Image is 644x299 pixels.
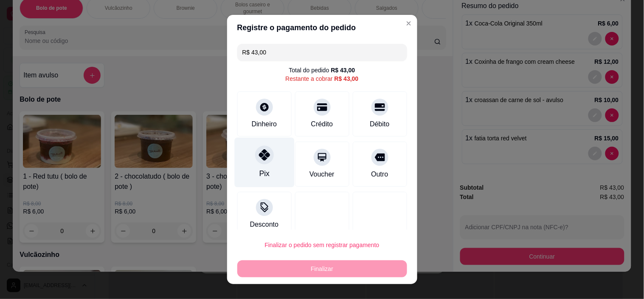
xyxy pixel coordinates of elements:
[331,66,355,74] div: R$ 43,00
[250,219,279,230] div: Desconto
[237,236,407,253] button: Finalizar o pedido sem registrar pagamento
[335,74,359,83] div: R$ 43,00
[252,119,277,129] div: Dinheiro
[227,15,417,40] header: Registre o pagamento do pedido
[311,119,333,129] div: Crédito
[242,44,402,61] input: Ex.: hambúrguer de cordeiro
[371,169,388,179] div: Outro
[370,119,389,129] div: Débito
[289,66,355,74] div: Total do pedido
[259,168,269,179] div: Pix
[402,17,416,30] button: Close
[309,169,335,179] div: Voucher
[285,74,358,83] div: Restante a cobrar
